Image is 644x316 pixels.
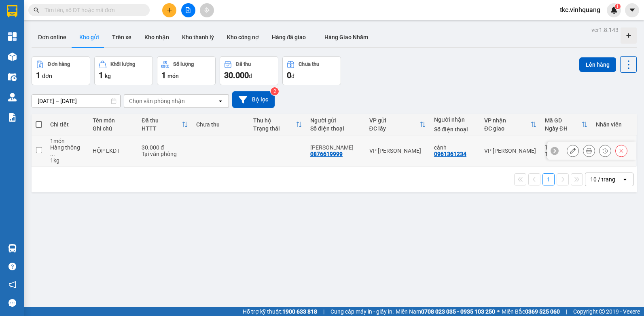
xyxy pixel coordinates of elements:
[142,125,182,132] div: HTTT
[176,27,220,47] button: Kho thanh lý
[621,27,637,44] div: Tạo kho hàng mới
[173,61,194,67] div: Số lượng
[8,281,16,289] span: notification
[590,175,615,183] div: 10 / trang
[42,73,52,79] span: đơn
[220,27,265,47] button: Kho công nợ
[434,126,476,133] div: Số điện thoại
[167,7,172,13] span: plus
[502,307,560,316] span: Miền Bắc
[629,6,636,14] span: caret-down
[220,56,278,85] button: Đã thu30.000đ
[110,61,135,67] div: Khối lượng
[545,117,581,124] div: Mã GD
[365,114,430,135] th: Toggle SortBy
[142,144,188,151] div: 30.000 đ
[253,117,296,124] div: Thu hộ
[249,114,306,135] th: Toggle SortBy
[106,27,138,47] button: Trên xe
[369,125,419,132] div: ĐC lấy
[542,173,555,185] button: 1
[8,244,17,253] img: warehouse-icon
[599,309,605,314] span: copyright
[271,87,279,95] sup: 2
[161,70,166,80] span: 1
[34,7,39,13] span: search
[99,70,103,80] span: 1
[105,73,111,79] span: kg
[8,32,17,41] img: dashboard-icon
[232,91,275,108] button: Bộ lọc
[541,114,592,135] th: Toggle SortBy
[32,27,73,47] button: Đơn online
[185,7,191,13] span: file-add
[249,73,252,79] span: đ
[253,125,296,132] div: Trạng thái
[545,151,588,157] div: 10:10 [DATE]
[310,144,361,151] div: BÍCH NGỌC
[484,125,530,132] div: ĐC giao
[204,7,210,13] span: aim
[323,307,324,316] span: |
[324,34,368,40] span: Hàng Giao Nhầm
[129,97,185,105] div: Chọn văn phòng nhận
[291,73,294,79] span: đ
[243,307,317,316] span: Hỗ trợ kỹ thuật:
[596,121,632,128] div: Nhân viên
[44,6,140,15] input: Tìm tên, số ĐT hoặc mã đơn
[50,138,85,144] div: 1 món
[8,113,17,122] img: solution-icon
[622,176,628,183] svg: open
[32,95,120,107] input: Select a date range.
[310,117,361,124] div: Người gửi
[287,70,291,80] span: 0
[545,144,588,151] div: TKC1309250868
[93,125,134,132] div: Ghi chú
[434,116,476,123] div: Người nhận
[8,93,17,101] img: warehouse-icon
[138,27,176,47] button: Kho nhận
[50,151,55,157] span: ...
[142,117,182,124] div: Đã thu
[217,98,224,104] svg: open
[138,114,192,135] th: Toggle SortBy
[50,157,85,164] div: 1 kg
[616,4,619,9] span: 1
[615,4,621,9] sup: 1
[625,3,639,17] button: caret-down
[142,151,188,157] div: Tại văn phòng
[236,61,251,67] div: Đã thu
[157,56,216,85] button: Số lượng1món
[48,61,70,67] div: Đơn hàng
[396,307,495,316] span: Miền Nam
[299,61,319,67] div: Chưa thu
[282,308,317,315] strong: 1900 633 818
[50,144,85,157] div: Hàng thông thường
[369,117,419,124] div: VP gửi
[36,70,40,80] span: 1
[310,125,361,132] div: Số điện thoại
[162,3,176,17] button: plus
[369,147,426,154] div: VP [PERSON_NAME]
[579,57,616,72] button: Lên hàng
[545,125,581,132] div: Ngày ĐH
[434,144,476,151] div: cảnh
[282,56,341,85] button: Chưa thu0đ
[525,308,560,315] strong: 0369 525 060
[553,5,607,15] span: tkc.vinhquang
[310,151,343,157] div: 0876619999
[484,117,530,124] div: VP nhận
[421,308,495,315] strong: 0708 023 035 - 0935 103 250
[200,3,214,17] button: aim
[224,70,249,80] span: 30.000
[566,307,567,316] span: |
[484,147,537,154] div: VP [PERSON_NAME]
[8,263,16,270] span: question-circle
[93,147,134,154] div: HỘP LKDT
[50,121,85,128] div: Chi tiết
[181,3,195,17] button: file-add
[497,310,500,313] span: ⚪️
[265,27,312,47] button: Hàng đã giao
[8,73,17,81] img: warehouse-icon
[591,25,619,34] div: ver 1.8.143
